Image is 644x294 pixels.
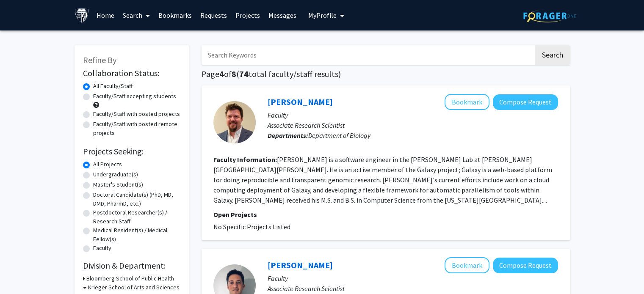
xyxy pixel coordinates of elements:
[232,69,236,79] span: 8
[154,0,196,30] a: Bookmarks
[264,0,301,30] a: Messages
[239,69,249,79] span: 74
[523,9,576,22] img: ForagerOne Logo
[196,0,231,30] a: Requests
[93,92,176,101] label: Faculty/Staff accepting students
[493,258,558,273] button: Compose Request to Aysam Guerler
[268,96,333,107] a: [PERSON_NAME]
[308,11,337,19] span: My Profile
[268,110,558,120] p: Faculty
[445,257,489,273] button: Add Aysam Guerler to Bookmarks
[213,209,558,220] p: Open Projects
[535,45,570,65] button: Search
[93,170,138,179] label: Undergraduate(s)
[92,0,119,30] a: Home
[93,110,180,118] label: Faculty/Staff with posted projects
[219,69,224,79] span: 4
[445,94,489,110] button: Add Dannon Baker to Bookmarks
[83,68,180,78] h2: Collaboration Status:
[268,283,558,294] p: Associate Research Scientist
[213,155,552,204] fg-read-more: [PERSON_NAME] is a software engineer in the [PERSON_NAME] Lab at [PERSON_NAME][GEOGRAPHIC_DATA][P...
[93,160,122,169] label: All Projects
[213,155,277,164] b: Faculty Information:
[88,283,180,292] h3: Krieger School of Arts and Sciences
[308,131,370,140] span: Department of Biology
[202,69,570,79] h1: Page of ( total faculty/staff results)
[83,55,116,65] span: Refine By
[93,82,133,91] label: All Faculty/Staff
[93,120,180,137] label: Faculty/Staff with posted remote projects
[6,256,36,288] iframe: Chat
[93,180,143,189] label: Master's Student(s)
[86,274,174,283] h3: Bloomberg School of Public Health
[202,45,534,65] input: Search Keywords
[268,131,308,140] b: Departments:
[93,226,180,244] label: Medical Resident(s) / Medical Fellow(s)
[268,260,333,270] a: [PERSON_NAME]
[93,190,180,208] label: Doctoral Candidate(s) (PhD, MD, DMD, PharmD, etc.)
[75,8,89,23] img: Johns Hopkins University Logo
[213,223,290,231] span: No Specific Projects Listed
[119,0,154,30] a: Search
[268,120,558,130] p: Associate Research Scientist
[268,273,558,283] p: Faculty
[93,208,180,226] label: Postdoctoral Researcher(s) / Research Staff
[493,94,558,110] button: Compose Request to Dannon Baker
[93,244,111,253] label: Faculty
[83,261,180,271] h2: Division & Department:
[231,0,264,30] a: Projects
[83,146,180,157] h2: Projects Seeking:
